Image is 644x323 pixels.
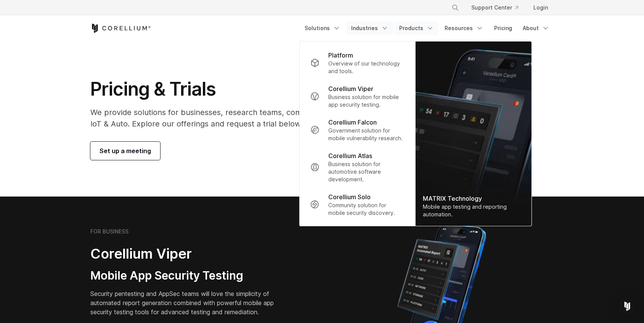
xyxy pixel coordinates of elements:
button: Search [448,1,462,14]
a: Support Center [465,1,524,14]
div: Navigation Menu [442,1,554,14]
div: MATRIX Technology [423,194,524,203]
h2: Corellium Viper [90,245,286,262]
a: Resources [440,21,488,35]
div: Navigation Menu [300,21,554,35]
a: Corellium Falcon Government solution for mobile vulnerability research. [304,113,410,147]
h6: FOR BUSINESS [90,228,128,235]
div: Open Intercom Messenger [618,297,636,315]
a: Products [395,21,438,35]
span: Set up a meeting [100,146,151,155]
a: Industries [347,21,393,35]
a: Platform Overview of our technology and tools. [304,46,410,80]
a: MATRIX Technology Mobile app testing and reporting automation. [415,42,531,226]
p: Corellium Atlas [328,151,372,160]
h3: Mobile App Security Testing [90,269,286,283]
a: Corellium Solo Community solution for mobile security discovery. [304,188,410,221]
p: Corellium Falcon [328,118,377,127]
p: Business solution for automotive software development. [328,160,404,183]
a: Set up a meeting [90,142,160,160]
p: Corellium Viper [328,84,373,93]
a: Corellium Atlas Business solution for automotive software development. [304,147,410,188]
a: Solutions [300,21,345,35]
a: Corellium Viper Business solution for mobile app security testing. [304,80,410,113]
p: Government solution for mobile vulnerability research. [328,127,404,142]
a: About [518,21,554,35]
a: Corellium Home [90,24,151,33]
h1: Pricing & Trials [90,78,394,101]
p: Platform [328,51,353,60]
img: Matrix_WebNav_1x [415,42,531,226]
p: Overview of our technology and tools. [328,60,404,75]
a: Login [527,1,554,14]
p: We provide solutions for businesses, research teams, community individuals, and IoT & Auto. Explo... [90,107,394,130]
div: Mobile app testing and reporting automation. [423,203,524,218]
p: Community solution for mobile security discovery. [328,201,404,217]
p: Security pentesting and AppSec teams will love the simplicity of automated report generation comb... [90,289,286,317]
p: Business solution for mobile app security testing. [328,93,404,109]
p: Corellium Solo [328,192,371,201]
a: Pricing [490,21,517,35]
